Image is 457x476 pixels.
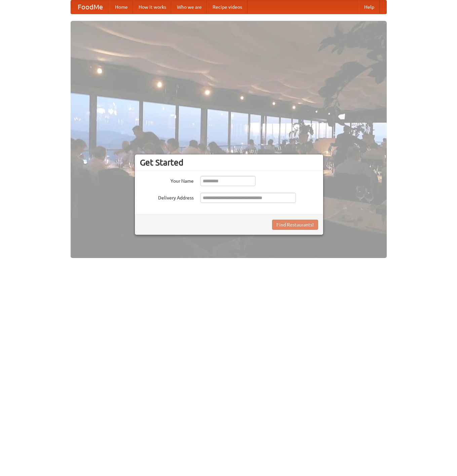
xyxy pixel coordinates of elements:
[140,176,194,184] label: Your Name
[140,157,318,168] h3: Get Started
[71,0,110,14] a: FoodMe
[272,220,318,230] button: Find Restaurants!
[110,0,133,14] a: Home
[172,0,207,14] a: Who we are
[359,0,380,14] a: Help
[133,0,172,14] a: How it works
[140,193,194,201] label: Delivery Address
[207,0,247,14] a: Recipe videos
